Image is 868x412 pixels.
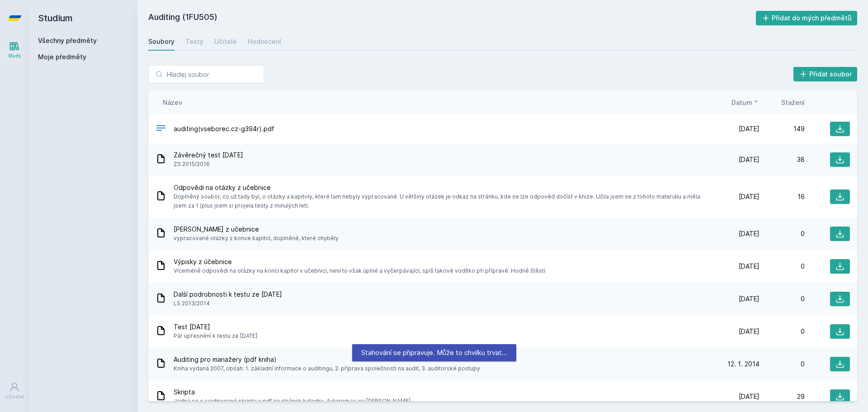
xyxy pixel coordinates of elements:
span: [DATE] [739,124,759,133]
span: vypracované otázky z konce kapitol, doplněné, které chyběly [174,234,339,243]
span: Odpovědi na otázky z učebnice [174,183,711,192]
div: 0 [759,327,805,336]
span: [PERSON_NAME] z učebnice [174,225,339,234]
a: Uživatel [2,377,27,405]
span: ZS 2015/2016 [174,160,243,169]
span: Moje předměty [38,52,86,62]
div: 149 [759,124,805,133]
a: Study [2,36,27,64]
div: Učitelé [214,37,237,46]
span: LS 2013/2014 [174,299,282,308]
button: Název [163,98,182,107]
span: 12. 1. 2014 [727,360,759,369]
span: [DATE] [739,192,759,201]
span: Test [DATE] [174,322,257,331]
span: Závěrečný test [DATE] [174,151,243,160]
span: [DATE] [739,327,759,336]
a: Učitelé [214,33,237,51]
div: 0 [759,229,805,238]
span: Výpisky z účebnice [174,257,545,266]
span: [DATE] [739,262,759,271]
div: Study [8,52,21,59]
div: Stahování se připravuje. Může to chvilku trvat… [352,344,516,361]
span: Doplněný soubor, co už tady byl, o otázky a kapitoly, které tam nebyly vypracované. U většiny otá... [174,192,711,210]
span: Skripta [174,388,412,397]
div: 16 [759,192,805,201]
div: 38 [759,155,805,164]
button: Přidat soubor [793,67,858,81]
a: Všechny předměty [38,37,97,44]
a: Hodnocení [248,33,281,51]
div: Uživatel [5,393,24,400]
input: Hledej soubor [148,65,264,83]
span: [DATE] [739,155,759,164]
div: 0 [759,294,805,303]
span: [DATE] [739,229,759,238]
span: Datum [731,98,752,107]
div: PDF [156,123,166,136]
h2: Auditing (1FU505) [148,11,756,25]
span: Kniha vydaná 2007, obsah: 1. základní informace o auditingu, 2. příprava společnosti na audit, 3.... [174,364,480,373]
div: Testy [185,37,203,46]
div: 29 [759,392,805,401]
span: Víceméně odpovědi na otázky na konci kapitol v učebnici, není to však úplné a vyčerpávající, spíš... [174,266,545,275]
button: Datum [731,98,759,107]
span: Další podrobnosti k testu ze [DATE] [174,290,282,299]
button: Stažení [781,98,805,107]
span: Pár upřesnění k testu ze [DATE] [174,331,257,341]
div: Soubory [148,37,175,46]
div: 0 [759,262,805,271]
div: 0 [759,360,805,369]
button: Přidat do mých předmětů [756,11,858,25]
span: [DATE] [739,392,759,401]
span: [DATE] [739,294,759,303]
a: Soubory [148,33,175,51]
span: auditing(vseborec.cz-g394r).pdf [174,124,274,133]
div: Hodnocení [248,37,281,46]
a: Testy [185,33,203,51]
span: Auditing pro manažery (pdf kniha) [174,355,480,364]
span: Jedná se o sjednocené skripta v pdf ze stránek katedry. Autorem je asi [PERSON_NAME]. [174,397,412,406]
